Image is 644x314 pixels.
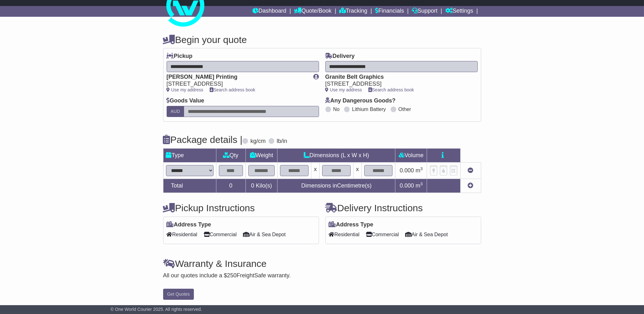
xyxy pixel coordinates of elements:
[216,179,245,193] td: 0
[163,289,194,300] button: Get Quotes
[210,87,255,92] a: Search address book
[375,6,404,17] a: Financials
[329,221,373,228] label: Address Type
[167,81,307,88] div: [STREET_ADDRESS]
[353,162,361,179] td: x
[294,6,331,17] a: Quote/Book
[216,148,245,162] td: Qty
[163,258,481,269] h4: Warranty & Insurance
[352,106,386,112] label: Lithium Battery
[167,87,203,92] a: Use my address
[163,34,481,45] h4: Begin your quote
[245,179,277,193] td: Kilo(s)
[163,179,216,193] td: Total
[245,148,277,162] td: Weight
[445,6,473,17] a: Settings
[167,53,193,60] label: Pickup
[468,167,474,174] a: Remove this item
[167,221,211,228] label: Address Type
[163,148,216,162] td: Type
[420,166,423,171] sup: 3
[325,203,481,213] h4: Delivery Instructions
[227,272,237,279] span: 250
[366,230,399,239] span: Commercial
[329,230,360,239] span: Residential
[400,182,414,189] span: 0.000
[325,97,396,104] label: Any Dangerous Goods?
[325,81,471,88] div: [STREET_ADDRESS]
[420,182,423,186] sup: 3
[167,106,184,117] label: AUD
[163,272,481,279] div: All our quotes include a $ FreightSafe warranty.
[277,148,395,162] td: Dimensions (L x W x H)
[468,182,474,189] a: Add new item
[167,97,204,104] label: Goods Value
[111,307,202,312] span: © One World Courier 2025. All rights reserved.
[339,6,367,17] a: Tracking
[325,74,471,81] div: Granite Belt Graphics
[395,148,427,162] td: Volume
[167,74,307,81] div: [PERSON_NAME] Printing
[251,182,254,189] span: 0
[243,230,286,239] span: Air & Sea Depot
[277,138,287,145] label: lb/in
[204,230,237,239] span: Commercial
[416,167,423,174] span: m
[368,87,414,92] a: Search address book
[250,138,265,145] label: kg/cm
[416,182,423,189] span: m
[252,6,286,17] a: Dashboard
[167,230,197,239] span: Residential
[325,53,355,60] label: Delivery
[333,106,340,112] label: No
[400,167,414,174] span: 0.000
[405,230,448,239] span: Air & Sea Depot
[412,6,437,17] a: Support
[277,179,395,193] td: Dimensions in Centimetre(s)
[163,203,319,213] h4: Pickup Instructions
[325,87,362,92] a: Use my address
[399,106,411,112] label: Other
[311,162,320,179] td: x
[163,134,243,145] h4: Package details |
